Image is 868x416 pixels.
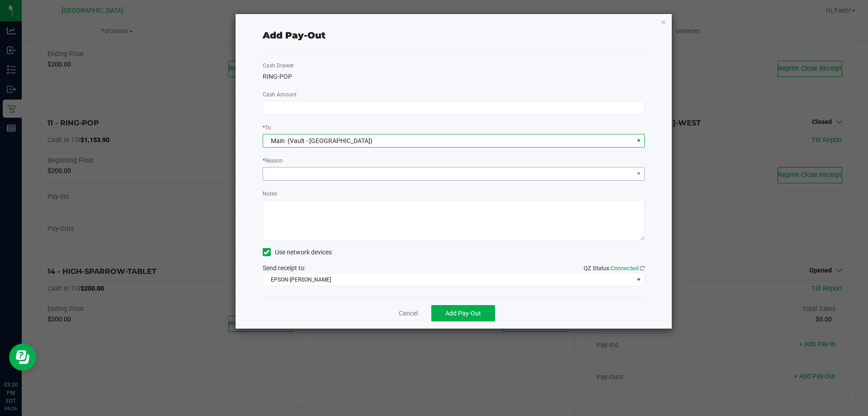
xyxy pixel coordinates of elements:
[263,91,297,98] span: Cash Amount
[399,309,418,318] a: Cancel
[584,265,645,272] span: QZ Status:
[271,137,285,144] span: Main
[263,190,277,198] label: Notes
[263,72,645,81] div: RING-POP
[263,264,306,272] span: Send receipt to:
[263,62,294,70] label: Cash Drawer
[431,305,495,321] button: Add Pay-Out
[263,157,283,165] label: Reason
[445,310,481,317] span: Add Pay-Out
[263,124,271,132] label: To
[263,29,325,42] div: Add Pay-Out
[263,273,633,286] span: EPSON-[PERSON_NAME]
[9,344,36,371] iframe: Resource center
[611,265,638,272] span: Connected
[288,137,373,144] span: (Vault - [GEOGRAPHIC_DATA])
[263,248,332,257] label: Use network devices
